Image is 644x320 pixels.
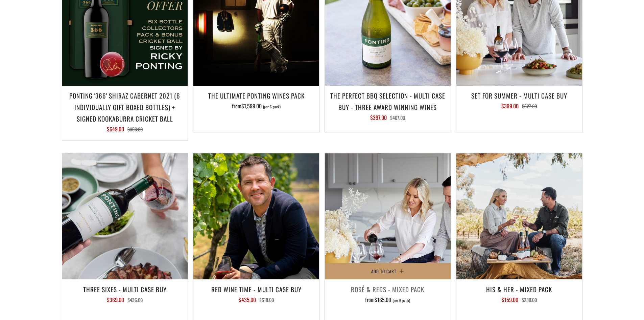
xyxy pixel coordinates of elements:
span: $159.00 [502,296,518,304]
span: $165.00 [375,296,391,304]
a: Rosé & Reds - Mixed Pack from$165.00 (per 6 pack) [325,283,451,317]
span: $950.00 [127,126,143,133]
span: $527.00 [522,103,537,110]
span: $1,599.00 [241,102,262,110]
span: (per 6 pack) [392,299,410,302]
h3: Set For Summer - Multi Case Buy [460,90,579,101]
span: $397.00 [370,113,387,122]
a: Three Sixes - Multi Case Buy $369.00 $436.00 [62,283,188,317]
a: Set For Summer - Multi Case Buy $399.00 $527.00 [456,90,582,124]
h3: Ponting '366' Shiraz Cabernet 2021 (6 individually gift boxed bottles) + SIGNED KOOKABURRA CRICKE... [66,90,185,125]
a: His & Her - Mixed Pack $159.00 $230.00 [456,283,582,317]
a: Ponting '366' Shiraz Cabernet 2021 (6 individually gift boxed bottles) + SIGNED KOOKABURRA CRICKE... [62,90,188,132]
span: $435.00 [239,296,256,304]
h3: Red Wine Time - Multi Case Buy [197,283,316,295]
h3: Three Sixes - Multi Case Buy [66,283,185,295]
h3: The Ultimate Ponting Wines Pack [197,90,316,101]
span: $518.00 [259,296,274,303]
span: $436.00 [127,296,143,303]
span: $399.00 [501,102,519,110]
span: $369.00 [107,296,124,304]
h3: The perfect BBQ selection - MULTI CASE BUY - Three award winning wines [328,90,447,113]
span: $467.00 [390,114,405,121]
h3: His & Her - Mixed Pack [460,283,579,295]
a: The perfect BBQ selection - MULTI CASE BUY - Three award winning wines $397.00 $467.00 [325,90,451,124]
button: Add to Cart [325,263,451,279]
span: (per 6 pack) [263,105,281,109]
span: $230.00 [522,296,537,303]
span: $649.00 [107,125,124,133]
span: Add to Cart [371,268,396,275]
a: Red Wine Time - Multi Case Buy $435.00 $518.00 [193,283,319,317]
span: from [365,296,410,304]
a: The Ultimate Ponting Wines Pack from$1,599.00 (per 6 pack) [193,90,319,124]
h3: Rosé & Reds - Mixed Pack [328,283,447,295]
span: from [232,102,281,110]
